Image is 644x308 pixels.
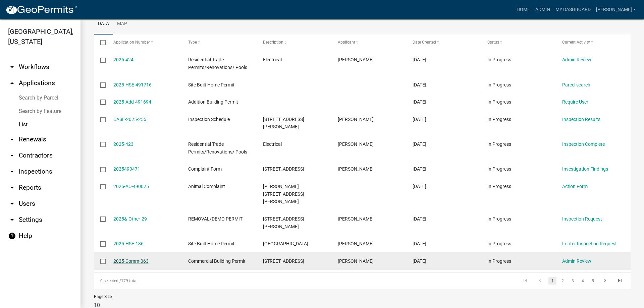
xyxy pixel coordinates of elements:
a: go to last page [613,277,626,285]
a: 2025-Add-491694 [113,99,151,105]
span: 10/08/2025 [413,216,426,222]
span: Date Created [413,40,436,45]
span: Complaint Form [188,166,222,172]
span: Site Built Home Permit [188,82,234,87]
a: 2025-424 [113,57,133,62]
span: In Progress [487,117,511,122]
a: 3 [569,277,577,285]
span: In Progress [487,241,511,246]
span: 2556 CHARLIE REEVES RD [263,216,304,229]
span: 10/08/2025 [413,241,426,246]
datatable-header-cell: Date Created [406,35,481,51]
span: In Progress [487,57,511,62]
span: 10/13/2025 [413,117,426,122]
span: In Progress [487,141,511,147]
span: In Progress [487,99,511,105]
a: 2025&-Other-29 [113,216,147,222]
span: Inspection Schedule [188,117,230,122]
a: Map [113,13,131,35]
span: Residential Trade Permits/Renovations/ Pools [188,141,247,155]
span: Application Number [113,40,150,45]
span: Tammie [338,166,374,172]
datatable-header-cell: Select [94,35,107,51]
span: Type [188,40,197,45]
a: Inspection Complete [562,141,605,147]
a: Parcel search [562,82,590,87]
datatable-header-cell: Current Activity [556,35,631,51]
a: Admin Review [562,57,591,62]
span: SYCAMORE LANE [263,241,308,246]
a: Action Form [562,184,588,189]
span: Residential Trade Permits/Renovations/ Pools [188,57,247,70]
datatable-header-cell: Status [481,35,556,51]
a: go to next page [599,277,611,285]
li: page 4 [578,275,588,287]
span: Sarah Harrelson&1004 LOWER HARTLEY BRIDGE RD [263,184,304,204]
a: 2025490471 [113,166,140,172]
i: arrow_drop_down [8,63,16,71]
span: 10/08/2025 [413,184,426,189]
a: CASE-2025-255 [113,117,146,122]
i: arrow_drop_down [8,184,16,192]
a: Data [94,13,113,35]
span: In Progress [487,216,511,222]
a: Footer Inspection Request [562,241,617,246]
span: 10/13/2025 [413,82,426,87]
span: In Progress [487,258,511,264]
i: arrow_drop_down [8,135,16,143]
a: My Dashboard [553,3,593,16]
span: 10/09/2025 [413,166,426,172]
i: help [8,232,16,240]
span: Addition Building Permit [188,99,238,105]
span: Electrical [263,141,282,147]
a: 2025-HSE-491716 [113,82,152,87]
a: 4 [579,277,587,285]
a: 2025-AC-490025 [113,184,149,189]
a: 2 [558,277,567,285]
span: 264 QUAIL RUN RD [263,166,304,172]
span: 10/06/2025 [413,258,426,264]
span: Electrical [263,57,282,62]
span: Commercial Building Permit [188,258,246,264]
a: 2025-423 [113,141,133,147]
span: In Progress [487,166,511,172]
span: Gary Walker [338,216,374,222]
a: 5 [589,277,597,285]
span: 10/10/2025 [413,141,426,147]
datatable-header-cell: Type [181,35,256,51]
a: go to first page [519,277,532,285]
datatable-header-cell: Description [257,35,331,51]
span: Current Activity [562,40,590,45]
a: Inspection Results [562,117,600,122]
i: arrow_drop_up [8,79,16,87]
span: In Progress [487,82,511,87]
span: Amanda Cooper [338,141,374,147]
a: go to previous page [534,277,546,285]
span: Description [263,40,283,45]
li: page 1 [547,275,557,287]
span: 0 selected / [100,279,121,283]
span: David Scott Kimsey Jr [338,57,374,62]
a: 1 [548,277,556,285]
i: arrow_drop_down [8,216,16,224]
span: Applicant [338,40,355,45]
span: 1770 GA HWY 42 S [263,258,304,264]
li: page 3 [568,275,578,287]
a: [PERSON_NAME] [593,3,639,16]
span: REMOVAL/DEMO PERMIT [188,216,243,222]
a: Investigation Findings [562,166,608,172]
a: Require User [562,99,588,105]
i: arrow_drop_down [8,200,16,208]
a: Admin Review [562,258,591,264]
i: arrow_drop_down [8,168,16,176]
span: Tammie [338,117,374,122]
a: Inspection Request [562,216,602,222]
a: Admin [533,3,553,16]
a: 2025-Comm-063 [113,258,149,264]
span: In Progress [487,184,511,189]
span: 10/13/2025 [413,99,426,105]
span: Ayla Holthaus [338,258,374,264]
datatable-header-cell: Application Number [107,35,181,51]
span: Animal Complaint [188,184,225,189]
span: 606 ROWELL RD [263,117,304,130]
